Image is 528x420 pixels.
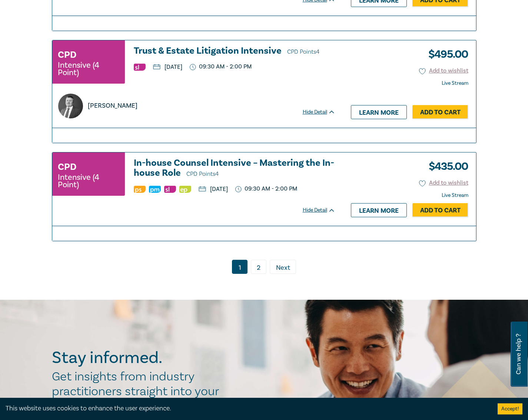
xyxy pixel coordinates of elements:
[351,203,407,217] a: Learn more
[498,403,522,414] button: Accept cookies
[179,186,191,193] img: Ethics & Professional Responsibility
[149,186,161,193] img: Practice Management & Business Skills
[58,61,119,76] small: Intensive (4 Point)
[442,80,468,87] strong: Live Stream
[190,63,252,70] p: 09:30 AM - 2:00 PM
[52,369,227,414] h2: Get insights from industry practitioners straight into your inbox.
[270,260,296,274] a: Next
[419,67,468,75] button: Add to wishlist
[442,192,468,199] strong: Live Stream
[235,185,298,192] p: 09:30 AM - 2:00 PM
[134,158,335,179] a: In-house Counsel Intensive – Mastering the In-house Role CPD Points4
[134,46,335,57] h3: Trust & Estate Litigation Intensive
[419,179,468,187] button: Add to wishlist
[287,48,319,56] span: CPD Points 4
[303,108,343,116] div: Hide Detail
[186,170,219,178] span: CPD Points 4
[6,404,487,413] div: This website uses cookies to enhance the user experience.
[58,174,119,188] small: Intensive (4 Point)
[303,206,343,214] div: Hide Detail
[251,260,266,274] a: 2
[276,263,290,273] span: Next
[515,326,522,382] span: Can we help ?
[423,46,468,63] h3: $ 495.00
[58,94,83,118] img: https://s3.ap-southeast-2.amazonaws.com/leo-cussen-store-production-content/Contacts/Adam%20Craig...
[134,158,335,179] h3: In-house Counsel Intensive – Mastering the In-house Role
[153,64,182,70] p: [DATE]
[134,64,146,71] img: Substantive Law
[134,46,335,57] a: Trust & Estate Litigation Intensive CPD Points4
[351,105,407,119] a: Learn more
[58,160,76,174] h3: CPD
[52,348,227,367] h2: Stay informed.
[164,186,176,193] img: Substantive Law
[412,105,468,119] a: Add to Cart
[199,186,228,192] p: [DATE]
[423,158,468,175] h3: $ 435.00
[58,48,76,61] h3: CPD
[232,260,248,274] a: 1
[88,101,137,111] p: [PERSON_NAME]
[134,186,146,193] img: Professional Skills
[412,203,468,217] a: Add to Cart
